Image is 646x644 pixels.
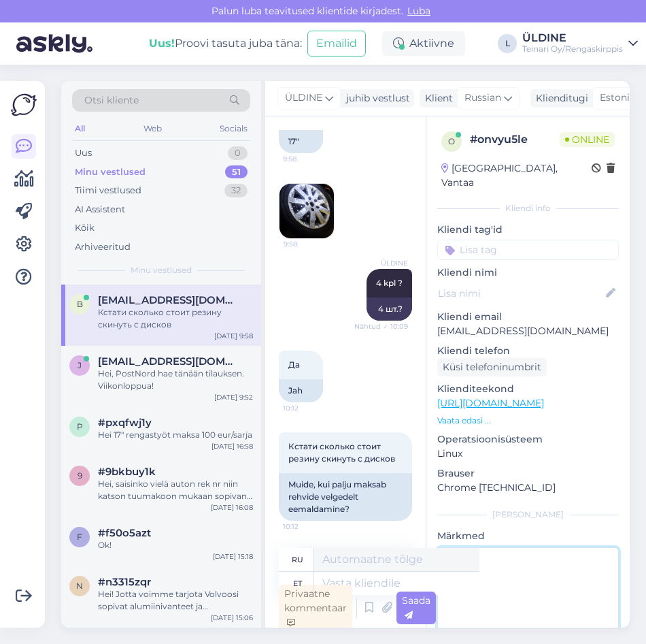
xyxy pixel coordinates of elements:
div: Teinari Oy/Rengaskirppis [522,44,623,54]
a: ÜLDINETeinari Oy/Rengaskirppis [522,33,638,54]
div: Jah [279,379,323,402]
div: Minu vestlused [75,165,146,179]
span: brovarski@mail.ru [98,294,239,306]
div: ÜLDINE [522,33,623,44]
div: Socials [217,120,250,138]
div: Кстати сколько стоит резину скинуть с дисков [98,306,253,331]
div: 0 [228,146,248,160]
span: Кстати сколько стоит резину скинуть с дисков [288,441,395,464]
span: #9bkbuy1k [98,466,156,478]
div: 17" [279,130,323,153]
span: Otsi kliente [84,93,139,108]
div: Web [141,120,165,138]
span: 9 [78,470,82,481]
p: Chrome [TECHNICAL_ID] [437,481,619,495]
div: 32 [224,184,248,197]
div: Kõik [75,221,95,235]
div: et [293,572,302,595]
div: [GEOGRAPHIC_DATA], Vantaa [441,161,592,190]
span: n [76,581,83,591]
span: b [77,299,83,309]
span: Minu vestlused [131,264,192,276]
p: Kliendi tag'id [437,223,619,237]
p: Märkmed [437,529,619,543]
div: [DATE] 15:18 [213,551,253,562]
p: Kliendi telefon [437,344,619,358]
p: Klienditeekond [437,382,619,396]
div: [DATE] 16:08 [211,502,253,513]
span: Estonian [600,91,641,106]
span: jarmo.vaastela@me.com [98,355,239,368]
div: Ok! [98,539,253,551]
span: j [78,360,82,370]
span: 10:12 [283,403,334,413]
img: Askly Logo [11,92,37,118]
span: #n3315zqr [98,576,151,588]
span: 4 kpl ? [376,278,403,288]
img: Attachment [279,184,334,238]
div: [DATE] 15:06 [211,613,253,623]
div: [DATE] 16:58 [211,441,253,451]
input: Lisa tag [437,240,619,260]
div: [PERSON_NAME] [437,509,619,521]
div: Tiimi vestlused [75,184,141,197]
a: [URL][DOMAIN_NAME] [437,397,544,409]
div: Hei, saisinko vielä auton rek nr niin katson tuumakoon mukaan sopivan renkaan. [98,478,253,502]
span: Luba [403,5,435,17]
p: [EMAIL_ADDRESS][DOMAIN_NAME] [437,324,619,338]
span: p [77,421,83,432]
span: #pxqfwj1y [98,417,152,429]
p: Brauser [437,466,619,481]
p: Vaata edasi ... [437,415,619,427]
div: juhib vestlust [341,91,410,106]
div: Hei! Jotta voimme tarjota Volvoosi sopivat alumiinivanteet ja kitkarenkaat (jako 5x108, keskireik... [98,588,253,613]
p: Kliendi email [437,310,619,324]
div: L [498,34,517,53]
div: 51 [225,165,248,179]
div: ru [292,548,303,571]
div: [DATE] 9:52 [214,392,253,402]
span: 9:58 [284,239,335,249]
span: Online [560,132,615,147]
span: #f50o5azt [98,527,151,539]
b: Uus! [149,37,175,50]
span: Nähtud ✓ 10:09 [354,321,408,332]
div: Kliendi info [437,202,619,214]
div: Hei, PostNord hae tänään tilauksen. Viikonloppua! [98,368,253,392]
div: 4 шт.? [367,297,412,321]
div: AI Assistent [75,203,125,216]
button: Emailid [307,31,366,57]
div: Küsi telefoninumbrit [437,358,547,376]
p: Linux [437,447,619,461]
div: Aktiivne [382,31,465,56]
div: # onvyu5le [470,131,560,148]
span: Russian [464,91,501,106]
input: Lisa nimi [438,286,603,301]
div: Hei 17" rengastyöt maksa 100 eur/sarja [98,429,253,441]
div: All [72,120,88,138]
span: 10:12 [283,521,334,532]
span: Да [288,359,300,370]
div: Uus [75,146,92,160]
div: Proovi tasuta juba täna: [149,35,302,52]
p: Operatsioonisüsteem [437,432,619,447]
span: Saada [402,594,430,621]
div: Arhiveeritud [75,240,131,254]
div: [DATE] 9:58 [214,331,253,341]
div: Privaatne kommentaar [279,585,352,632]
span: 9:58 [283,154,334,164]
span: f [77,532,82,542]
p: Kliendi nimi [437,265,619,280]
span: ÜLDINE [285,91,322,106]
div: Klient [420,91,453,106]
span: o [448,136,455,146]
span: ÜLDINE [357,258,408,268]
div: Muide, kui palju maksab rehvide velgedelt eemaldamine? [279,473,412,521]
div: Klienditugi [530,91,588,106]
